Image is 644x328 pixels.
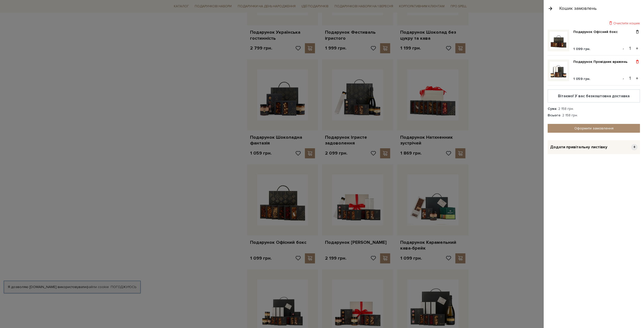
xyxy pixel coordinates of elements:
button: + [634,75,640,82]
button: - [621,45,626,52]
span: Додати привітальну листівку [550,145,607,150]
div: Очистити кошик [548,21,640,26]
span: + [631,144,637,150]
strong: Сума [548,107,556,111]
img: Подарунок Провідник вражень [550,62,567,79]
a: Оформити замовлення [548,124,640,133]
img: Подарунок Офісний бокс [550,32,567,49]
div: : 2 158 грн. [548,113,640,118]
div: : 2 158 грн. [548,107,640,111]
span: 1 059 грн. [573,77,590,81]
strong: Всього [548,113,560,117]
a: Подарунок Офісний бокс [573,30,622,34]
button: - [621,75,626,82]
div: Кошик замовлень [559,6,597,11]
span: 1 099 грн. [573,47,590,51]
button: + [634,45,640,52]
a: Подарунок Провідник вражень [573,60,631,64]
div: Вітаємо! У вас безкоштовна доставка [552,94,636,98]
